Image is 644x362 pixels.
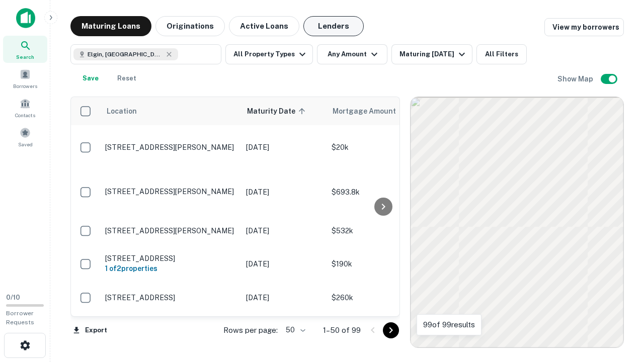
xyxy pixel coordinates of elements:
[3,123,47,150] a: Saved
[399,48,468,60] div: Maturing [DATE]
[105,143,236,152] p: [STREET_ADDRESS][PERSON_NAME]
[423,319,475,331] p: 99 of 99 results
[332,187,432,198] p: $693.8k
[383,322,399,338] button: Go to next page
[88,50,163,59] span: Elgin, [GEOGRAPHIC_DATA], [GEOGRAPHIC_DATA]
[247,105,308,117] span: Maturity Date
[15,111,35,119] span: Contacts
[317,44,387,64] button: Any Amount
[303,16,364,36] button: Lenders
[333,105,409,117] span: Mortgage Amount
[105,254,236,263] p: [STREET_ADDRESS]
[246,225,321,236] p: [DATE]
[70,323,110,338] button: Export
[13,82,37,90] span: Borrowers
[332,258,432,269] p: $190k
[246,187,321,198] p: [DATE]
[241,97,327,125] th: Maturity Date
[246,142,321,153] p: [DATE]
[246,292,321,303] p: [DATE]
[6,310,34,326] span: Borrower Requests
[16,53,34,61] span: Search
[544,18,624,36] a: View my borrowers
[246,258,321,269] p: [DATE]
[332,142,432,153] p: $20k
[106,105,137,117] span: Location
[16,8,35,28] img: capitalize-icon.png
[155,16,225,36] button: Originations
[411,97,623,347] div: 0 0
[229,16,299,36] button: Active Loans
[3,94,47,121] a: Contacts
[223,324,278,336] p: Rows per page:
[476,44,527,64] button: All Filters
[111,68,143,88] button: Reset
[323,324,361,336] p: 1–50 of 99
[3,65,47,92] a: Borrowers
[3,36,47,63] a: Search
[105,293,236,302] p: [STREET_ADDRESS]
[225,44,313,64] button: All Property Types
[332,292,432,303] p: $260k
[100,97,241,125] th: Location
[557,73,595,84] h6: Show Map
[594,282,644,330] iframe: Chat Widget
[6,294,20,301] span: 0 / 10
[105,187,236,196] p: [STREET_ADDRESS][PERSON_NAME]
[391,44,472,64] button: Maturing [DATE]
[105,263,236,274] h6: 1 of 2 properties
[327,97,437,125] th: Mortgage Amount
[70,16,151,36] button: Maturing Loans
[332,225,432,236] p: $532k
[282,323,307,337] div: 50
[18,140,33,148] span: Saved
[105,226,236,235] p: [STREET_ADDRESS][PERSON_NAME]
[74,68,107,88] button: Save your search to get updates of matches that match your search criteria.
